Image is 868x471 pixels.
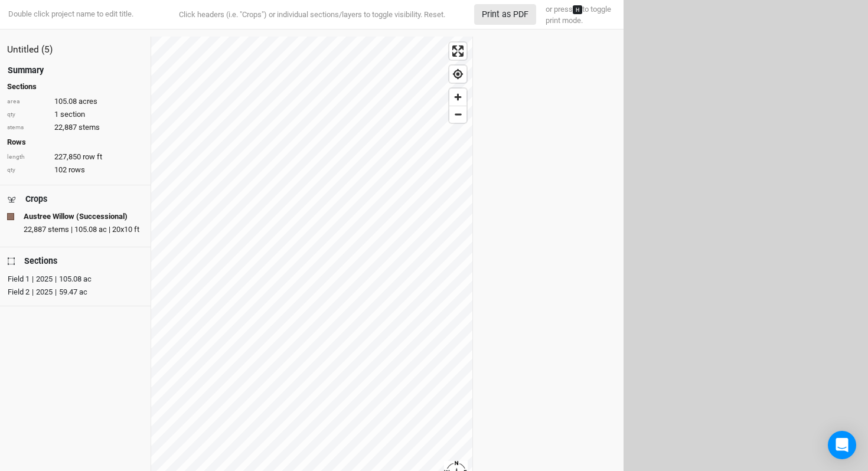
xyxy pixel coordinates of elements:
div: length [7,153,48,162]
button: Print as PDF [474,4,536,25]
span: acres [79,96,97,107]
div: stems [7,123,48,132]
div: 2025 59.47 ac [30,286,87,298]
div: Field 1 [8,273,30,285]
kbd: H [573,5,582,14]
strong: Austree Willow (Successional) [24,211,128,222]
div: Click headers (i.e. "Crops") or individual sections/layers to toggle visibility. [155,9,468,21]
span: section [60,109,85,120]
span: rows [68,165,85,175]
div: area [7,97,48,106]
button: Field 1|2025|105.08 ac [7,273,139,283]
div: qty [7,110,48,119]
button: Field 2|2025|59.47 ac [7,286,139,296]
div: Open Intercom Messenger [828,431,856,459]
div: Double click project name to edit title. [6,9,133,19]
div: 102 [7,165,143,175]
div: 22,887 stems | 105.08 ac | 20x10 ft [24,224,143,235]
div: 22,887 [7,122,143,133]
div: qty [7,166,48,175]
div: | [55,286,57,298]
span: row ft [83,152,102,162]
span: Zoom out [449,106,466,123]
div: | [32,273,34,285]
div: | [55,273,57,285]
div: 227,850 [7,152,143,162]
span: stems [79,122,100,133]
div: 2025 105.08 ac [30,273,92,285]
button: Enter fullscreen [449,42,466,60]
button: Reset. [424,9,445,21]
div: Field 2 [8,286,30,298]
div: Crops [25,193,47,205]
div: Sections [24,255,57,267]
h4: Rows [7,138,143,147]
div: Untitled (5) [7,44,143,57]
div: Summary [8,64,44,77]
div: 105.08 [7,96,143,107]
button: Find my location [449,66,466,83]
h4: Sections [7,82,143,91]
div: 1 [7,109,143,120]
div: | [32,286,34,298]
button: Zoom in [449,89,466,106]
button: Zoom out [449,106,466,123]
